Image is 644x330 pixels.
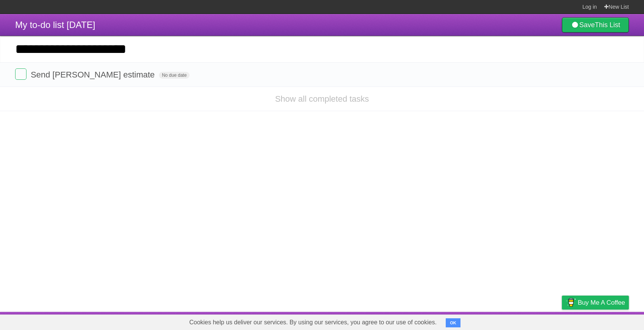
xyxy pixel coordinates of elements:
[562,296,629,310] a: Buy me a coffee
[446,318,460,327] button: OK
[581,314,629,328] a: Suggest a feature
[31,70,157,79] span: Send [PERSON_NAME] estimate
[526,314,543,328] a: Terms
[15,20,95,30] span: My to-do list [DATE]
[486,314,517,328] a: Developers
[15,68,26,80] label: Done
[461,314,477,328] a: About
[595,21,620,29] b: This List
[552,314,572,328] a: Privacy
[159,72,190,79] span: No due date
[578,296,625,309] span: Buy me a coffee
[275,94,369,104] a: Show all completed tasks
[562,17,629,33] a: SaveThis List
[182,315,444,330] span: Cookies help us deliver our services. By using our services, you agree to our use of cookies.
[566,296,576,309] img: Buy me a coffee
